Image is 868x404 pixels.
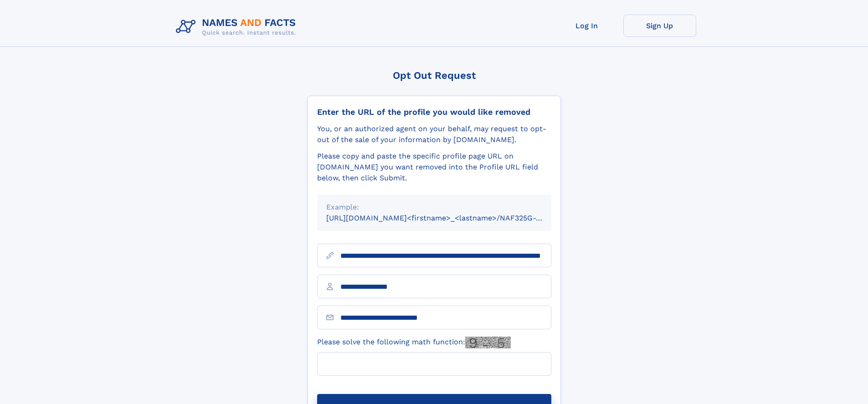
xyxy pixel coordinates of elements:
img: Logo Names and Facts [172,15,303,39]
div: You, or an authorized agent on your behalf, may request to opt-out of the sale of your informatio... [317,123,551,145]
div: Enter the URL of the profile you would like removed [317,107,551,117]
a: Log In [550,15,623,37]
div: Please copy and paste the specific profile page URL on [DOMAIN_NAME] you want removed into the Pr... [317,151,551,184]
div: Example: [326,202,542,213]
label: Please solve the following math function: [317,337,511,348]
a: Sign Up [623,15,696,37]
div: Opt Out Request [308,70,561,81]
small: [URL][DOMAIN_NAME]<firstname>_<lastname>/NAF325G-xxxxxxxx [326,214,569,222]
